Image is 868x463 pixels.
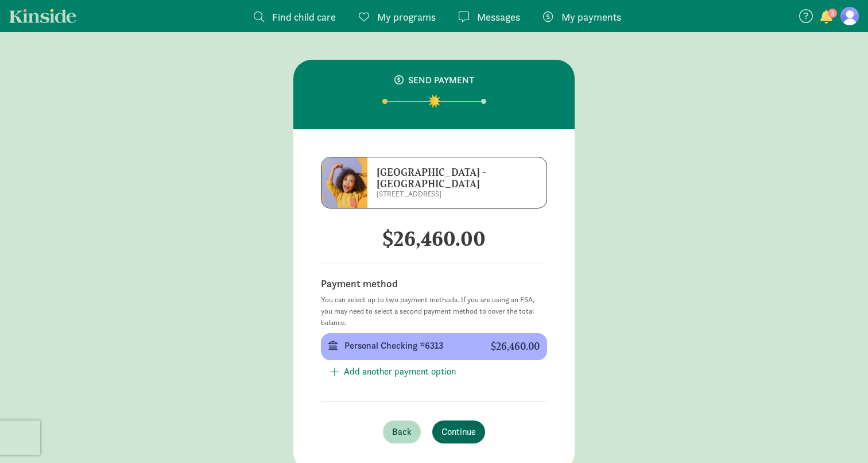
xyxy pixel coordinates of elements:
p: [STREET_ADDRESS] [377,190,514,199]
div: Personal Checking *6313 [344,339,472,353]
span: My programs [377,9,436,25]
span: Add another payment option [344,365,456,379]
button: 3 [819,10,835,25]
button: Continue [432,420,485,443]
button: Add another payment option [321,360,465,383]
a: Kinside [9,9,76,23]
span: Find child care [272,9,336,25]
h6: Payment method [321,278,547,290]
p: You can select up to two payment methods. If you are using an FSA, you may need to select a secon... [321,294,547,329]
span: My payments [561,9,621,25]
div: $26,460.00 [491,341,540,353]
button: Personal Checking *6313 $26,460.00 [321,333,547,360]
h2: $26,460.00 [321,227,547,250]
button: Back [383,420,421,443]
div: SEND PAYMENT [307,74,561,87]
span: 3 [828,9,837,18]
span: Messages [477,9,520,25]
h6: [GEOGRAPHIC_DATA] - [GEOGRAPHIC_DATA] [377,167,514,190]
span: Continue [441,425,476,439]
span: Back [392,425,412,439]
